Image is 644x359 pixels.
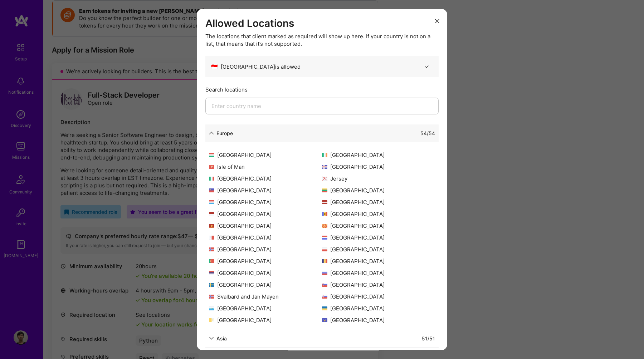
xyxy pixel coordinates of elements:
div: [GEOGRAPHIC_DATA] is allowed [211,63,301,70]
img: Serbia [209,271,214,275]
img: Isle of Man [209,165,214,169]
img: Malta [209,236,214,240]
div: [GEOGRAPHIC_DATA] [209,246,322,253]
i: icon ArrowDown [209,131,214,136]
div: [GEOGRAPHIC_DATA] [209,234,322,241]
div: [GEOGRAPHIC_DATA] [322,257,435,265]
img: Montenegro [209,224,214,228]
img: San Marino [209,306,214,310]
div: [GEOGRAPHIC_DATA] [322,187,435,194]
img: Hungary [209,153,214,157]
div: 51 / 51 [422,335,435,342]
img: Vatican City [209,318,214,322]
img: Ukraine [322,306,327,310]
div: [GEOGRAPHIC_DATA] [209,210,322,218]
div: [GEOGRAPHIC_DATA] [209,316,322,324]
img: Moldova [322,212,327,216]
div: [GEOGRAPHIC_DATA] [322,151,435,159]
img: Latvia [322,200,327,204]
img: Luxembourg [209,200,214,204]
img: Poland [322,247,327,251]
i: icon Close [435,19,439,23]
img: Slovakia [322,295,327,299]
div: [GEOGRAPHIC_DATA] [209,281,322,289]
img: Liechtenstein [209,188,214,192]
img: Portugal [209,259,214,263]
div: Search locations [205,86,439,93]
div: 54 / 54 [420,129,435,137]
i: icon ArrowDown [209,336,214,341]
img: Ireland [322,153,327,157]
img: North Macedonia [322,224,327,228]
div: [GEOGRAPHIC_DATA] [209,269,322,277]
div: [GEOGRAPHIC_DATA] [209,198,322,206]
img: Slovenia [322,283,327,287]
div: Isle of Man [209,163,322,171]
div: [GEOGRAPHIC_DATA] [209,151,322,159]
div: [GEOGRAPHIC_DATA] [209,222,322,230]
div: [GEOGRAPHIC_DATA] [209,187,322,194]
img: Russia [322,271,327,275]
img: Norway [209,247,214,251]
div: Svalbard and Jan Mayen [209,293,322,300]
div: [GEOGRAPHIC_DATA] [322,198,435,206]
div: modal [197,9,447,350]
img: Romania [322,259,327,263]
div: [GEOGRAPHIC_DATA] [209,257,322,265]
div: [GEOGRAPHIC_DATA] [209,175,322,182]
img: Sweden [209,283,214,287]
div: [GEOGRAPHIC_DATA] [322,269,435,277]
div: Jersey [322,175,435,182]
div: [GEOGRAPHIC_DATA] [322,234,435,241]
div: [GEOGRAPHIC_DATA] [322,281,435,289]
img: Lithuania [322,188,327,192]
div: Asia [216,335,227,342]
div: Europe [216,129,233,137]
div: [GEOGRAPHIC_DATA] [322,210,435,218]
div: [GEOGRAPHIC_DATA] [322,246,435,253]
img: Kosovo [322,318,327,322]
div: [GEOGRAPHIC_DATA] [322,305,435,312]
img: Netherlands [322,236,327,240]
img: Italy [209,177,214,181]
img: Jersey [322,177,327,181]
i: icon CheckBlack [424,64,429,69]
span: 🇮🇩 [211,63,218,70]
div: [GEOGRAPHIC_DATA] [322,293,435,300]
div: [GEOGRAPHIC_DATA] [322,316,435,324]
img: Svalbard and Jan Mayen [209,295,214,299]
img: Iceland [322,165,327,169]
div: [GEOGRAPHIC_DATA] [322,222,435,230]
div: [GEOGRAPHIC_DATA] [322,163,435,171]
img: Monaco [209,212,214,216]
h3: Allowed Locations [205,18,439,30]
div: The locations that client marked as required will show up here. If your country is not on a list,... [205,33,439,48]
input: Enter country name [205,98,439,114]
div: [GEOGRAPHIC_DATA] [209,305,322,312]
